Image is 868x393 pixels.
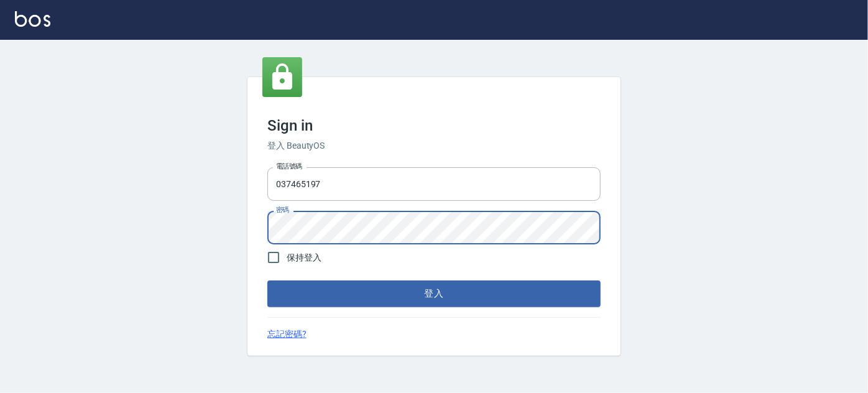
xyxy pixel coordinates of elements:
[267,280,601,307] button: 登入
[267,117,601,134] h3: Sign in
[267,139,601,152] h6: 登入 BeautyOS
[15,11,50,27] img: Logo
[287,251,321,264] span: 保持登入
[267,328,307,341] a: 忘記密碼?
[276,205,289,215] label: 密碼
[276,162,302,171] label: 電話號碼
